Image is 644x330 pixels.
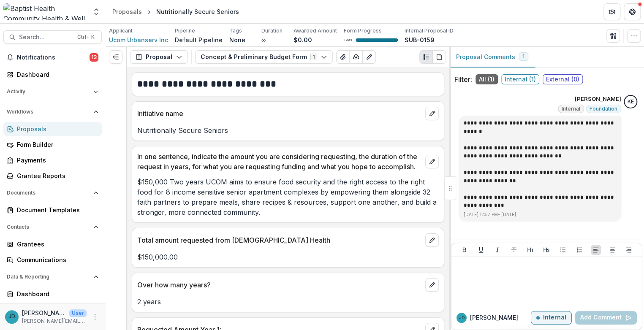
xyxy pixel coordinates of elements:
button: edit [425,278,439,292]
span: Notifications [17,54,90,61]
a: Grantee Reports [3,169,102,183]
button: Search... [3,30,102,44]
button: Underline [476,245,486,255]
div: Proposals [17,124,95,133]
a: Proposals [3,122,102,136]
button: Open Documents [3,186,102,200]
a: Form Builder [3,138,102,151]
button: Proposal Comments [449,47,535,68]
p: SUB-0159 [405,35,435,44]
a: Payments [3,153,102,167]
div: Nutritionally Secure Seniors [156,7,239,16]
button: Internal [531,311,572,325]
img: Baptist Health Community Health & Well Being logo [3,3,87,20]
span: Contacts [7,224,90,230]
button: Italicize [492,245,503,255]
button: edit [425,155,439,168]
span: Workflows [7,109,90,115]
p: Internal Proposal ID [405,27,454,35]
p: Internal [543,314,566,322]
p: [PERSON_NAME] [575,95,621,103]
p: Initiative name [137,108,422,119]
button: Open Data & Reporting [3,270,102,284]
p: Duration [261,27,283,35]
button: Open Workflows [3,105,102,119]
button: Proposal [130,50,188,64]
div: Jennifer Donahoo [8,314,15,319]
p: ∞ [261,35,266,44]
div: Communications [17,255,95,264]
p: None [229,35,245,44]
button: Align Left [591,245,601,255]
p: 100 % [344,37,352,43]
a: Proposals [109,5,145,18]
a: Dashboard [3,287,102,301]
span: Data & Reporting [7,274,90,280]
p: Awarded Amount [293,27,337,35]
p: [PERSON_NAME][EMAIL_ADDRESS][PERSON_NAME][DOMAIN_NAME] [22,317,87,325]
button: View Attached Files [336,50,350,64]
div: Proposals [112,7,142,16]
span: Internal [562,106,580,112]
span: Internal ( 1 ) [501,74,539,84]
p: In one sentence, indicate the amount you are considering requesting, the duration of the request ... [137,151,422,172]
span: Activity [7,89,90,95]
p: [PERSON_NAME] [470,314,518,322]
button: Align Center [607,245,617,255]
a: Data Report [3,303,102,316]
span: Search... [19,34,72,41]
button: edit [425,107,439,120]
div: Grantees [17,240,95,249]
button: Bold [459,245,470,255]
div: Ctrl + K [76,32,96,42]
p: Pipeline [175,27,195,35]
button: PDF view [432,50,446,64]
button: More [90,312,100,322]
button: Strike [509,245,519,255]
p: [PERSON_NAME] [22,308,66,317]
p: User [69,309,87,317]
button: Align Right [624,245,634,255]
span: Documents [7,190,90,196]
span: 13 [90,53,98,62]
button: Open entity switcher [90,3,102,20]
p: Filter: [454,74,472,84]
div: Katie E [628,99,634,105]
div: Document Templates [17,206,95,214]
p: Default Pipeline [175,35,223,44]
div: Form Builder [17,140,95,149]
div: Jennifer Donahoo [459,316,465,320]
button: Open Contacts [3,220,102,234]
div: Dashboard [17,70,95,79]
button: Ordered List [574,245,584,255]
p: 2 years [137,297,439,307]
a: Communications [3,253,102,267]
p: Tags [229,27,242,35]
button: Open Activity [3,85,102,98]
button: Partners [603,3,620,20]
span: External ( 0 ) [543,74,583,84]
p: [DATE] 12:57 PM • [DATE] [464,211,617,218]
button: Get Help [624,3,641,20]
button: Bullet List [558,245,568,255]
button: Edit as form [362,50,376,64]
a: Dashboard [3,68,102,81]
p: $0.00 [293,35,312,44]
p: $150,000 Two years UCOM aims to ensure food security and the right access to the right food for 8... [137,177,439,217]
button: Heading 1 [525,245,535,255]
p: Form Progress [344,27,382,35]
div: Grantee Reports [17,171,95,180]
a: Ucom Urbanserv Inc [109,35,168,44]
span: Foundation [590,106,617,112]
p: Nutritionally Secure Seniors [137,125,439,135]
button: Notifications13 [3,51,102,64]
button: Expand left [109,50,122,64]
p: Over how many years? [137,280,422,290]
button: Heading 2 [541,245,552,255]
div: Dashboard [17,289,95,298]
p: Applicant [109,27,133,35]
nav: breadcrumb [109,5,242,18]
button: Plaintext view [419,50,433,64]
p: Total amount requested from [DEMOGRAPHIC_DATA] Health [137,235,422,245]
